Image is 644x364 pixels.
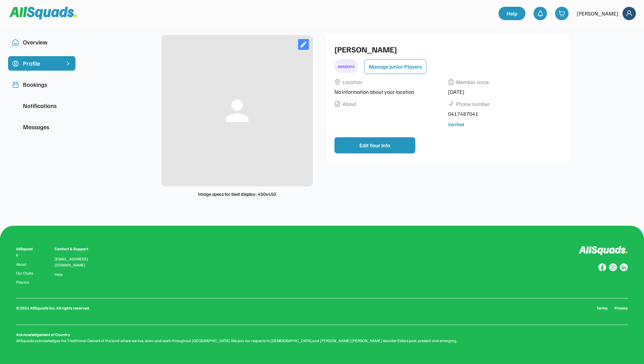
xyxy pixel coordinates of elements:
[55,256,96,268] div: [EMAIL_ADDRESS][DOMAIN_NAME]
[448,79,454,85] img: Vector%2013.svg
[456,100,490,108] div: Phone number
[622,7,636,20] img: Frame%2018.svg
[558,10,565,17] img: shopping-cart-01%20%281%29.svg
[65,124,71,131] img: yH5BAEAAAAALAAAAAABAAEAAAIBRAA7
[609,263,617,271] img: Group%20copy%207.svg
[598,263,606,271] img: Group%20copy%208.svg
[12,39,19,46] img: Icon%20copy%2010.svg
[334,59,358,73] div: sessions
[23,101,61,110] div: Notifications
[448,88,557,96] div: [DATE]
[577,9,618,17] div: [PERSON_NAME]
[16,338,628,344] div: AllSquads acknowledges the Traditional Owners of the land where we live, learn and work throughou...
[65,60,71,67] img: chevron-right%20copy%203.svg
[364,59,426,74] button: Manage Junior Players
[537,10,544,17] img: bell-03%20%281%29.svg
[334,43,557,55] div: [PERSON_NAME]
[65,81,71,88] img: yH5BAEAAAAALAAAAAABAAEAAAIBRAA7
[55,246,96,252] div: Contact & Support
[448,121,464,128] div: Verified
[9,7,77,20] img: Squad%20Logo.svg
[65,39,71,46] img: yH5BAEAAAAALAAAAAABAAEAAAIBRAA7
[334,101,341,107] img: Vector%2014.svg
[614,305,628,311] a: Privacy
[620,263,628,271] img: Group%20copy%206.svg
[23,122,61,132] div: Messages
[23,38,61,47] div: Overview
[65,103,71,109] img: yH5BAEAAAAALAAAAAABAAEAAAIBRAA7
[198,190,276,197] div: Image specs for best display: 450x450
[334,79,341,85] img: Vector%2011.svg
[579,246,628,256] img: Logo%20inverted.svg
[597,305,608,311] a: Terms
[456,78,489,86] div: Member since
[12,124,19,131] img: yH5BAEAAAAALAAAAAABAAEAAAIBRAA7
[334,88,444,96] div: No information about your location
[448,110,557,118] div: 0417487041
[23,59,61,68] div: Profile
[498,7,525,20] a: Help
[12,60,19,67] img: Icon%20copy%2015.svg
[16,280,34,285] a: Players
[16,305,90,311] div: © 2024 AllSquads Inc. All rights reserved.
[23,80,61,89] div: Bookings
[343,78,362,86] div: Location
[55,272,63,277] a: Help
[16,246,34,258] div: AllSquads
[343,100,356,108] div: About
[16,262,34,267] a: About
[16,271,34,276] a: Our Clubs
[12,81,19,88] img: Icon%20copy%202.svg
[334,137,415,153] button: Edit Your Info
[16,332,70,338] div: Acknowledgement of Country
[12,103,19,109] img: yH5BAEAAAAALAAAAAABAAEAAAIBRAA7
[220,94,254,128] button: person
